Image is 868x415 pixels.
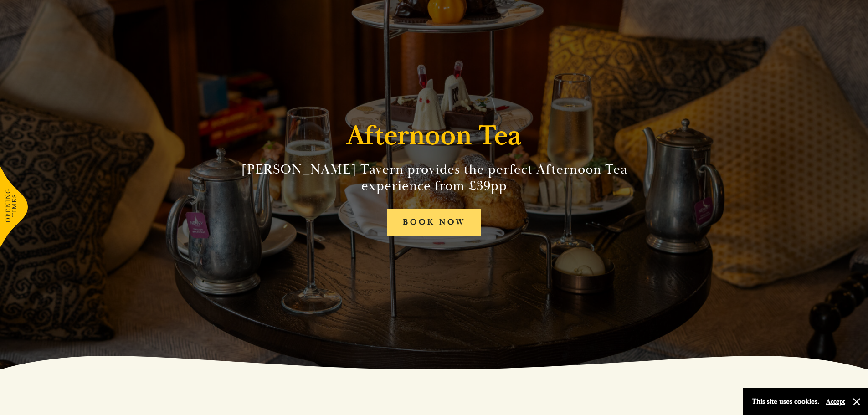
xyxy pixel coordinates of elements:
[752,395,819,408] p: This site uses cookies.
[852,397,861,406] button: Close and accept
[826,397,845,406] button: Accept
[387,209,481,236] a: BOOK NOW
[226,161,642,194] h2: [PERSON_NAME] Tavern provides the perfect Afternoon Tea experience from £39pp
[347,119,522,152] h1: Afternoon Tea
